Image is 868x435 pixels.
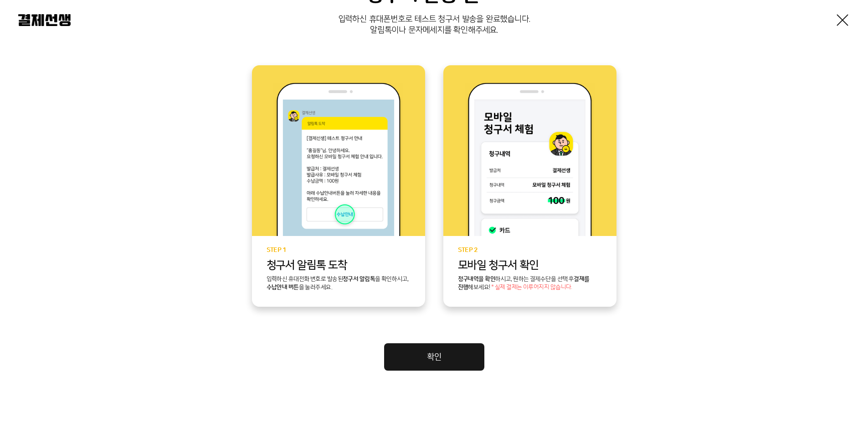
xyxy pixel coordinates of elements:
[458,247,602,254] p: STEP 2
[267,284,299,290] b: 수납안내 버튼
[458,276,496,282] b: 청구내역을 확인
[343,276,375,282] b: 청구서 알림톡
[273,83,403,236] img: step1 이미지
[458,276,590,290] b: 결제를 진행
[458,275,602,292] p: 하시고, 원하는 결제수단을 선택 후 해보세요!
[267,259,411,272] p: 청구서 알림톡 도착
[458,259,602,272] p: 모바일 청구서 확인
[267,275,411,292] p: 입력하신 휴대전화 번호로 발송된 을 확인하시고, 을 눌러주세요.
[465,83,595,236] img: step2 이미지
[18,14,71,26] img: 결제선생
[267,247,411,254] p: STEP 1
[384,343,484,371] a: 확인
[491,284,572,291] span: * 실제 결제는 이루어지지 않습니다.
